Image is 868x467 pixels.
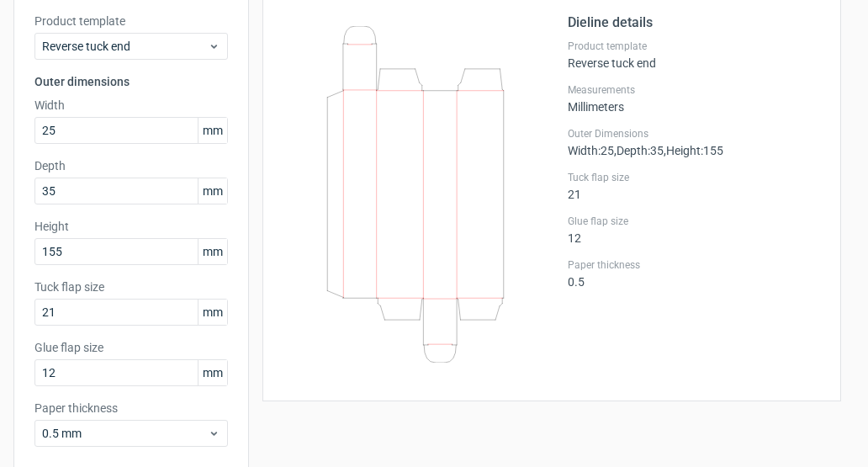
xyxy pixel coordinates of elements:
[568,215,820,245] div: 12
[568,258,820,272] label: Paper thickness
[568,127,820,141] label: Outer Dimensions
[568,40,820,53] label: Product template
[568,171,820,184] label: Tuck flap size
[34,218,228,235] label: Height
[34,13,228,29] label: Product template
[34,157,228,174] label: Depth
[198,300,227,325] span: mm
[568,13,820,33] h2: Dieline details
[614,144,664,157] span: , Depth : 35
[568,83,820,97] label: Measurements
[568,144,614,157] span: Width : 25
[42,425,208,442] span: 0.5 mm
[34,73,228,90] h3: Outer dimensions
[664,144,723,157] span: , Height : 155
[34,339,228,356] label: Glue flap size
[568,215,820,228] label: Glue flap size
[568,40,820,70] div: Reverse tuck end
[198,360,227,385] span: mm
[42,38,208,55] span: Reverse tuck end
[568,258,820,289] div: 0.5
[198,178,227,204] span: mm
[568,83,820,114] div: Millimeters
[198,239,227,264] span: mm
[198,118,227,143] span: mm
[34,97,228,114] label: Width
[568,171,820,201] div: 21
[34,279,228,295] label: Tuck flap size
[34,400,228,417] label: Paper thickness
